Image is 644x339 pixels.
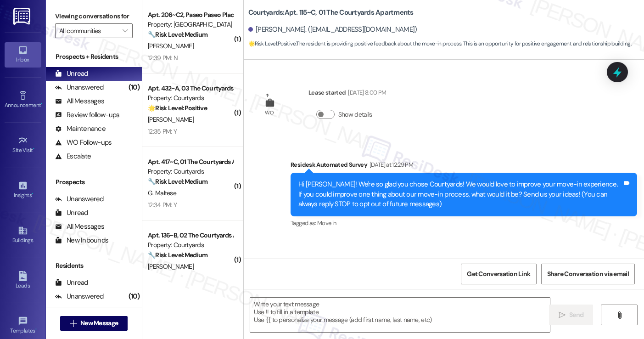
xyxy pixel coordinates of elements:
div: Unanswered [55,83,104,92]
div: Unread [55,69,88,79]
div: All Messages [55,305,104,315]
div: Unread [55,208,88,218]
div: [DATE] at 9:16 PM [303,257,347,267]
div: Property: Courtyards [148,167,233,176]
span: • [33,146,34,152]
div: Tagged as: [291,216,637,230]
div: Apt. 136~B, 02 The Courtyards Apartments [148,231,233,240]
div: [PERSON_NAME]. ([EMAIL_ADDRESS][DOMAIN_NAME]) [248,25,417,34]
span: Get Conversation Link [467,269,530,279]
label: Show details [338,110,372,119]
a: Leads [5,268,41,293]
span: Share Conversation via email [547,269,629,279]
a: Buildings [5,223,41,248]
button: New Message [60,316,128,331]
div: WO Follow-ups [55,138,112,147]
i:  [616,311,623,319]
div: WO [265,108,274,118]
span: • [32,191,33,197]
div: All Messages [55,222,104,232]
span: • [35,326,37,333]
div: Lease started [308,88,386,101]
div: Unanswered [55,292,104,301]
div: Prospects + Residents [46,52,142,62]
strong: 🌟 Risk Level: Positive [248,40,296,47]
div: Prospects [46,177,142,187]
div: Escalate [55,152,91,161]
a: Templates • [5,313,41,338]
div: Review follow-ups [55,110,119,120]
img: ResiDesk Logo [13,8,32,25]
div: (10) [126,289,142,304]
input: All communities [59,23,118,38]
a: Insights • [5,178,41,203]
strong: 🔧 Risk Level: Medium [148,251,207,259]
strong: 🌟 Risk Level: Positive [148,104,207,112]
span: • [41,101,42,107]
span: [PERSON_NAME] [148,42,194,50]
label: Viewing conversations for [55,9,133,23]
span: G. Maltese [148,189,176,197]
div: [DATE] 8:00 PM [346,88,386,97]
a: Site Visit • [5,133,41,158]
div: Apt. 206~C2, Paseo Paseo Place [148,10,233,20]
div: Apt. 432~A, 03 The Courtyards Apartments [148,84,233,93]
span: : The resident is providing positive feedback about the move-in process. This is an opportunity f... [248,39,631,49]
i:  [123,27,128,34]
span: [PERSON_NAME] [148,115,194,124]
div: Residesk Automated Survey [291,160,637,173]
div: Unanswered [55,194,104,204]
div: Property: [GEOGRAPHIC_DATA] [148,20,233,29]
div: [PERSON_NAME] [258,257,570,270]
div: Apt. 417~C, 01 The Courtyards Apartments [148,157,233,167]
div: Unread [55,278,88,288]
div: All Messages [55,96,104,106]
div: New Inbounds [55,236,108,245]
div: 12:34 PM: Y [148,201,177,209]
strong: 🔧 Risk Level: Medium [148,177,207,186]
div: 12:39 PM: N [148,54,178,62]
button: Get Conversation Link [461,264,536,284]
div: Hi [PERSON_NAME]! We're so glad you chose Courtyards! We would love to improve your move-in exper... [298,180,622,209]
div: (10) [126,80,142,95]
span: Move in [317,219,336,227]
b: Courtyards: Apt. 115~C, 01 The Courtyards Apartments [248,8,414,17]
span: Send [569,310,583,320]
span: [PERSON_NAME] [148,262,194,271]
div: Property: Courtyards [148,93,233,103]
button: Send [549,305,594,325]
i:  [70,320,77,327]
strong: 🔧 Risk Level: Medium [148,30,207,39]
div: 12:35 PM: Y [148,127,177,136]
div: Property: Courtyards [148,240,233,250]
span: New Message [80,318,118,328]
button: Share Conversation via email [541,264,635,284]
a: Inbox [5,42,41,67]
div: Residents [46,261,142,271]
i:  [559,311,566,319]
div: [DATE] at 12:29 PM [367,160,413,169]
div: Maintenance [55,124,106,134]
